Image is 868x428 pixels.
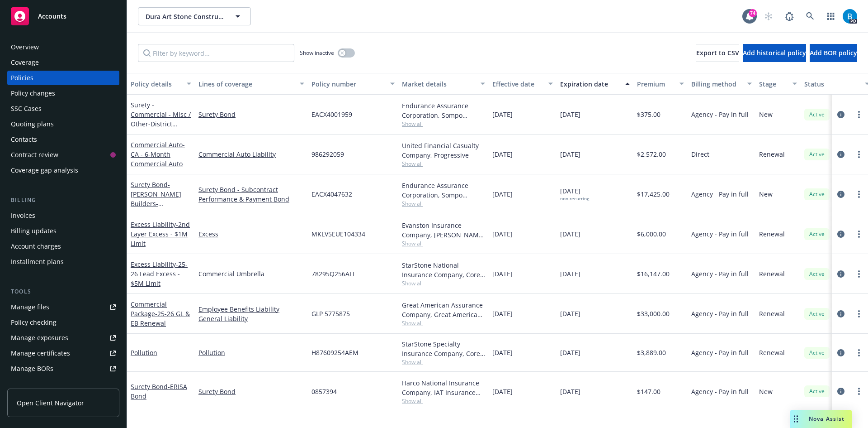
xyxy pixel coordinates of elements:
[7,40,119,54] a: Overview
[854,347,864,358] a: more
[560,196,589,202] div: non-recurring
[759,110,773,119] span: New
[131,180,181,236] a: Surety Bond
[808,111,826,119] span: Active
[492,149,513,159] span: [DATE]
[808,190,826,198] span: Active
[688,73,755,95] button: Billing method
[11,163,78,178] div: Coverage gap analysis
[835,109,846,120] a: circleInformation
[402,358,485,366] span: Show all
[637,189,670,199] span: $17,425.00
[637,149,666,159] span: $2,572.00
[759,387,773,396] span: New
[402,339,485,358] div: StarStone Specialty Insurance Company, Core Specialty, RT Specialty Insurance Services, LLC (RSG ...
[138,44,294,62] input: Filter by keyword...
[759,149,785,159] span: Renewal
[402,260,485,279] div: StarStone National Insurance Company, Core Specialty, Amwins
[843,9,857,24] img: photo
[759,229,785,239] span: Renewal
[131,309,190,327] span: - 25-26 GL & EB Renewal
[402,300,485,319] div: Great American Assurance Company, Great American Insurance Group, Amwins
[809,415,844,423] span: Nova Assist
[801,7,819,25] a: Search
[854,109,864,120] a: more
[835,269,846,279] a: circleInformation
[492,229,513,239] span: [DATE]
[131,120,177,147] span: - District Council of Iron Workers
[822,7,840,25] a: Switch app
[560,79,620,89] div: Expiration date
[835,308,846,319] a: circleInformation
[637,79,674,89] div: Premium
[131,382,187,400] span: - ERISA Bond
[696,48,739,57] span: Export to CSV
[195,73,308,95] button: Lines of coverage
[7,361,119,376] a: Manage BORs
[198,149,304,159] a: Commercial Auto Liability
[7,287,119,296] div: Tools
[492,110,513,119] span: [DATE]
[11,377,80,391] div: Summary of insurance
[808,230,826,238] span: Active
[7,86,119,101] a: Policy changes
[402,319,485,327] span: Show all
[759,269,785,279] span: Renewal
[759,348,785,357] span: Renewal
[198,387,304,396] a: Surety Bond
[691,189,749,199] span: Agency - Pay in full
[810,44,857,62] button: Add BOR policy
[7,224,119,238] a: Billing updates
[854,269,864,279] a: more
[402,279,485,287] span: Show all
[691,149,709,159] span: Direct
[402,120,485,128] span: Show all
[198,229,304,239] a: Excess
[7,346,119,361] a: Manage certificates
[402,181,485,200] div: Endurance Assurance Corporation, Sompo International
[11,101,42,116] div: SSC Cases
[637,348,666,357] span: $3,889.00
[402,397,485,405] span: Show all
[402,101,485,120] div: Endurance Assurance Corporation, Sompo International
[835,386,846,397] a: circleInformation
[560,309,580,318] span: [DATE]
[11,55,39,70] div: Coverage
[7,377,119,391] a: Summary of insurance
[755,73,801,95] button: Stage
[198,79,294,89] div: Lines of coverage
[808,310,826,318] span: Active
[11,148,58,162] div: Contract review
[131,140,185,168] span: - CA - 6-Month Commercial Auto
[637,309,670,318] span: $33,000.00
[311,348,359,357] span: H87609254AEM
[402,160,485,168] span: Show all
[198,269,304,279] a: Commercial Umbrella
[808,150,826,159] span: Active
[759,7,778,25] a: Start snowing
[11,331,68,345] div: Manage exposures
[300,49,334,57] span: Show inactive
[749,9,757,17] div: 74
[138,7,251,25] button: Dura Art Stone Construction Co. Inc
[311,309,350,318] span: GLP 5775875
[492,348,513,357] span: [DATE]
[743,48,806,57] span: Add historical policy
[7,300,119,314] a: Manage files
[311,229,365,239] span: MKLV5EUE104334
[835,229,846,240] a: circleInformation
[198,314,304,323] a: General Liability
[691,110,749,119] span: Agency - Pay in full
[308,73,398,95] button: Policy number
[7,331,119,345] a: Manage exposures
[7,315,119,330] a: Policy checking
[637,269,670,279] span: $16,147.00
[691,309,749,318] span: Agency - Pay in full
[560,149,580,159] span: [DATE]
[11,86,55,101] div: Policy changes
[759,309,785,318] span: Renewal
[557,73,633,95] button: Expiration date
[560,110,580,119] span: [DATE]
[835,347,846,358] a: circleInformation
[633,73,688,95] button: Premium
